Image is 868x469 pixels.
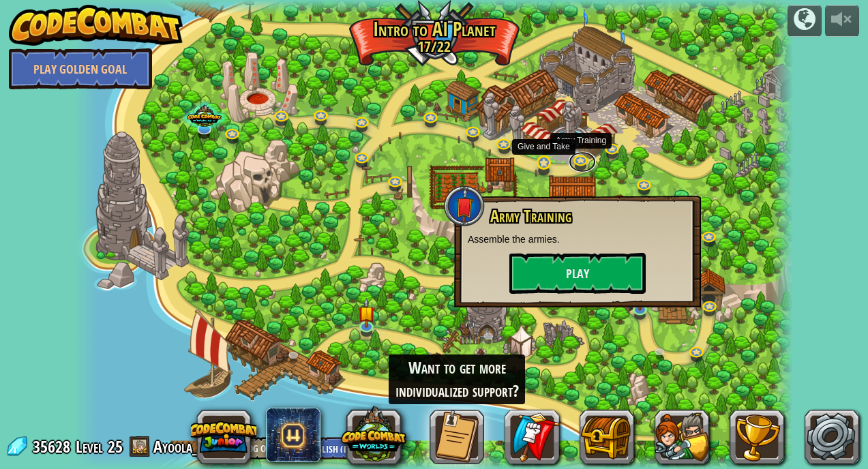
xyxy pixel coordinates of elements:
span: Army Training [490,205,571,228]
div: Want to get more individualized support? [389,354,525,404]
img: level-banner-started.png [358,298,376,328]
span: 35628 [33,436,74,457]
a: Play Golden Goal [9,48,152,89]
button: Campaigns [788,5,822,37]
p: Assemble the armies. [468,232,687,246]
img: level-banner-started.png [631,281,649,311]
button: Play [509,253,646,294]
a: Ayoola_14! [153,436,222,457]
span: 25 [108,436,123,457]
span: Level [76,436,103,458]
button: Adjust volume [825,5,859,37]
img: CodeCombat - Learn how to code by playing a game [9,5,183,46]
